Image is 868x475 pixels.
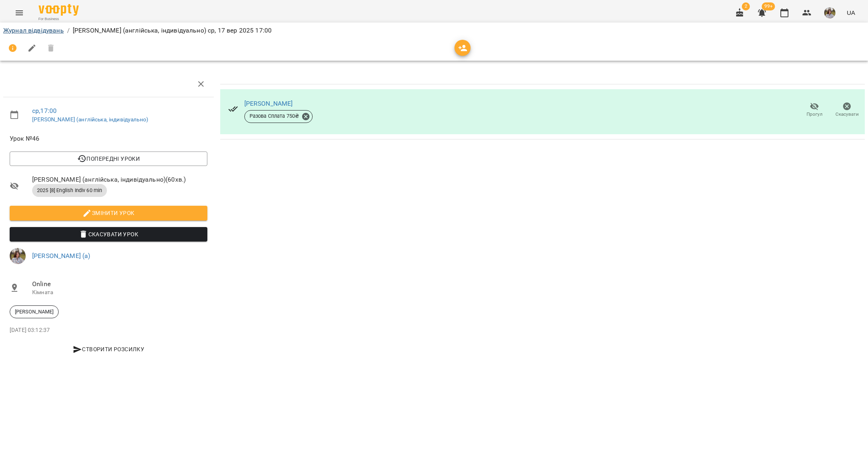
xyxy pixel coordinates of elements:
[73,26,272,35] p: [PERSON_NAME] (англійська, індивідуально) ср, 17 вер 2025 17:00
[10,248,26,264] img: 2afcea6c476e385b61122795339ea15c.jpg
[13,344,204,354] span: Створити розсилку
[32,175,207,184] span: [PERSON_NAME] (англійська, індивідуально) ( 60 хв. )
[245,113,304,120] span: Разова Сплата 750 ₴
[3,27,64,34] a: Журнал відвідувань
[10,342,207,356] button: Створити розсилку
[10,305,59,318] div: [PERSON_NAME]
[39,4,79,16] img: Voopty Logo
[244,110,313,123] div: Разова Сплата 750₴
[16,154,201,164] span: Попередні уроки
[835,111,859,118] span: Скасувати
[32,279,207,289] span: Online
[67,26,70,35] li: /
[32,252,90,260] a: [PERSON_NAME] (а)
[39,16,79,22] span: For Business
[10,152,207,166] button: Попередні уроки
[32,289,207,297] p: Кімната
[824,7,835,18] img: 2afcea6c476e385b61122795339ea15c.jpg
[16,208,201,218] span: Змінити урок
[843,5,858,20] button: UA
[10,134,207,143] span: Урок №46
[847,8,855,17] span: UA
[10,308,58,315] span: [PERSON_NAME]
[10,227,207,242] button: Скасувати Урок
[742,2,750,10] span: 2
[10,206,207,220] button: Змінити урок
[798,99,831,121] button: Прогул
[831,99,863,121] button: Скасувати
[3,26,865,35] nav: breadcrumb
[32,107,57,115] a: ср , 17:00
[16,229,201,239] span: Скасувати Урок
[762,2,775,10] span: 99+
[10,326,207,334] p: [DATE] 03:12:37
[244,100,293,107] a: [PERSON_NAME]
[32,116,148,123] a: [PERSON_NAME] (англійська, індивідуально)
[32,187,107,194] span: 2025 [8] English Indiv 60 min
[10,3,29,23] button: Menu
[807,111,823,118] span: Прогул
